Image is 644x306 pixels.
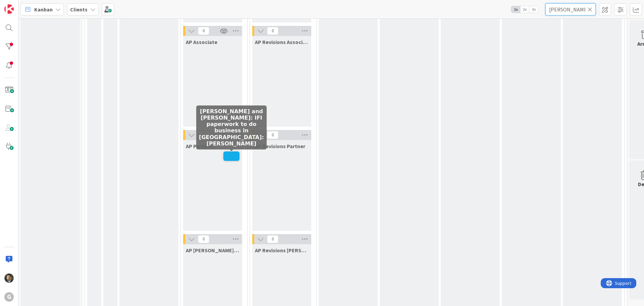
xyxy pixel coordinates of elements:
span: 0 [267,235,278,243]
span: 1x [511,6,520,13]
div: G [4,292,14,302]
span: AP Revisions Associate [255,39,309,45]
span: AP Revisions Partner [255,143,305,149]
span: 2x [520,6,529,13]
img: Visit kanbanzone.com [4,4,14,14]
input: Quick Filter... [545,3,596,15]
span: AP Brad/Jonas [186,247,239,254]
b: Clients [70,6,88,13]
span: AP Revisions Brad/Jonas [255,247,309,254]
img: CG [4,273,14,283]
span: AP Partner [186,143,212,149]
span: 0 [198,27,209,35]
span: AP Associate [186,39,217,45]
span: Kanban [34,5,53,13]
span: Support [14,1,31,9]
span: 3x [529,6,538,13]
h5: [PERSON_NAME] and [PERSON_NAME]: IFI paperwork to do business in [GEOGRAPHIC_DATA]: [PERSON_NAME] [199,108,264,147]
span: 0 [198,235,209,243]
span: 0 [267,131,278,139]
span: 0 [267,27,278,35]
